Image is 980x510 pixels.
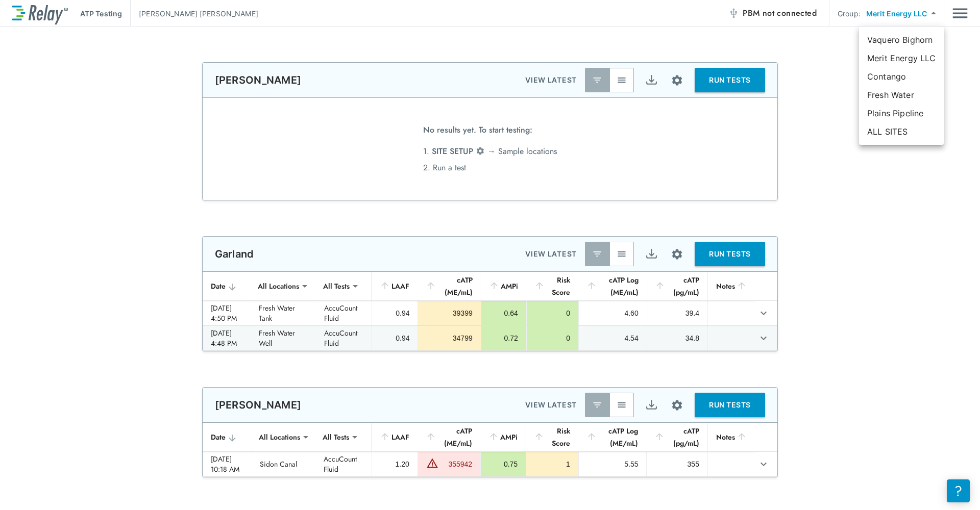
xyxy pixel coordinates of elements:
[859,104,944,122] li: Plains Pipeline
[859,86,944,104] li: Fresh Water
[947,479,970,502] iframe: Resource center
[859,49,944,67] li: Merit Energy LLC
[859,31,944,49] li: Vaquero Bighorn
[859,122,944,141] li: ALL SITES
[859,67,944,86] li: Contango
